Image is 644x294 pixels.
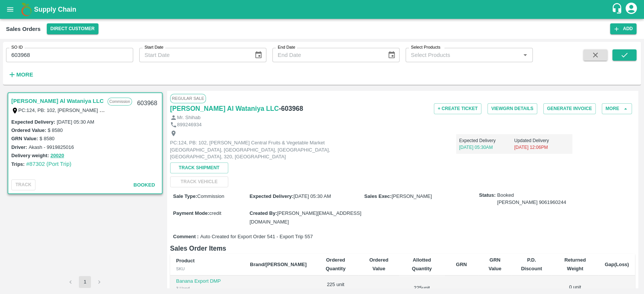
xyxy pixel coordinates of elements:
button: + Create Ticket [434,103,481,114]
label: Created By : [249,210,277,216]
p: Mr. Shihab [177,114,200,121]
span: Booked [134,182,155,188]
button: Choose date [384,48,399,62]
div: [PERSON_NAME] 9061960244 [497,199,566,206]
span: Regular Sale [170,94,206,103]
div: Sales Orders [6,24,41,34]
button: Select DC [47,23,98,34]
label: Expected Delivery : [249,193,293,199]
div: 3 Hand [176,285,238,292]
button: More [602,103,632,114]
input: Select Products [408,50,518,60]
b: Gap(Loss) [605,262,629,267]
strong: More [16,72,33,78]
label: Sale Type : [173,193,197,199]
button: Open [520,50,530,60]
a: [PERSON_NAME] Al Wataniya LLC [11,96,104,106]
p: Expected Delivery [459,137,514,144]
h6: - 603968 [279,103,303,114]
label: Sales Exec : [364,193,392,199]
p: 899246934 [177,121,201,129]
b: Returned Weight [564,257,586,271]
div: customer-support [611,3,624,16]
input: End Date [272,48,381,62]
button: More [6,68,35,81]
label: SO ID [11,44,23,51]
span: [PERSON_NAME] [392,193,432,199]
label: Trips: [11,161,25,167]
label: $ 8580 [40,136,55,141]
label: Comment : [173,233,199,240]
button: Add [610,23,636,34]
a: #87302 (Port Trip) [26,161,71,167]
div: 603968 [132,95,161,112]
label: Select Products [411,44,440,51]
b: Brand/[PERSON_NAME] [250,262,307,267]
button: Track Shipment [170,162,228,173]
p: [DATE] 12:06PM [514,144,569,151]
label: Expected Delivery : [11,119,55,125]
span: Auto Created for Export Order 541 - Export Trip 557 [200,233,313,240]
h6: Sales Order Items [170,243,635,254]
p: Banana Export DMP [176,278,238,285]
b: Allotted Quantity [412,257,432,271]
label: Start Date [144,44,163,51]
b: GRN [456,262,467,267]
input: Start Date [139,48,248,62]
b: Product [176,258,195,263]
label: GRN Value: [11,136,38,141]
label: [DATE] 05:30 AM [57,119,94,125]
img: logo [19,2,34,17]
button: Choose date [251,48,266,62]
span: [PERSON_NAME][EMAIL_ADDRESS][DOMAIN_NAME] [249,210,361,224]
b: Ordered Quantity [326,257,346,271]
label: Status: [479,192,496,199]
label: Payment Mode : [173,210,209,216]
span: credit [209,210,221,216]
b: P.D. Discount [521,257,542,271]
label: Ordered Value: [11,127,46,133]
button: 20020 [51,152,64,160]
span: Booked [497,192,566,206]
span: [DATE] 05:30 AM [294,193,331,199]
span: Commission [197,193,224,199]
button: Generate Invoice [543,103,596,114]
label: $ 8580 [48,127,63,133]
button: open drawer [2,1,19,18]
a: [PERSON_NAME] Al Wataniya LLC [170,103,279,114]
p: [DATE] 05:30AM [459,144,514,151]
input: Enter SO ID [6,48,133,62]
button: page 1 [79,276,91,288]
p: PC:124, PB: 102, [PERSON_NAME] Central Fruits & Vegetable Market [GEOGRAPHIC_DATA], [GEOGRAPHIC_D... [170,139,340,161]
label: End Date [278,44,295,51]
label: Akash - 9919825016 [29,144,74,150]
p: Updated Delivery [514,137,569,144]
div: account of current user [624,2,638,17]
label: PC:124, PB: 102, [PERSON_NAME] Central Fruits & Vegetable Market [GEOGRAPHIC_DATA], [GEOGRAPHIC_D... [18,107,452,113]
p: Commission [108,98,132,106]
label: Driver: [11,144,27,150]
b: Ordered Value [369,257,389,271]
b: GRN Value [489,257,501,271]
label: Delivery weight: [11,153,49,158]
a: Supply Chain [34,4,611,15]
nav: pagination navigation [63,276,106,288]
div: SKU [176,265,238,272]
button: ViewGRN Details [487,103,537,114]
b: Supply Chain [34,6,76,13]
